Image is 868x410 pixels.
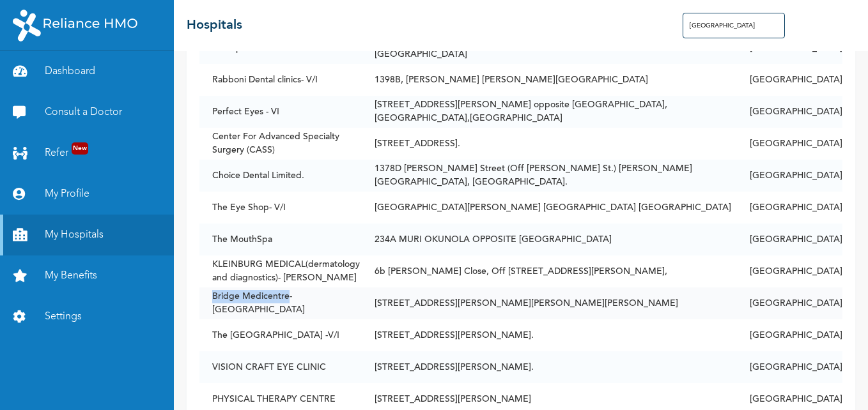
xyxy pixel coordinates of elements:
[362,96,737,128] td: [STREET_ADDRESS][PERSON_NAME] opposite [GEOGRAPHIC_DATA], [GEOGRAPHIC_DATA],[GEOGRAPHIC_DATA]
[199,160,362,192] td: Choice Dental Limited.
[199,287,362,319] td: Bridge Medicentre- [GEOGRAPHIC_DATA]
[362,351,737,383] td: [STREET_ADDRESS][PERSON_NAME].
[199,255,362,287] td: KLEINBURG MEDICAL(dermatology and diagnostics)- [PERSON_NAME]
[737,192,842,224] td: [GEOGRAPHIC_DATA]
[737,255,842,287] td: [GEOGRAPHIC_DATA]
[737,160,842,192] td: [GEOGRAPHIC_DATA]
[199,96,362,128] td: Perfect Eyes - VI
[199,351,362,383] td: VISION CRAFT EYE CLINIC
[737,319,842,351] td: [GEOGRAPHIC_DATA]
[187,16,242,35] h2: Hospitals
[362,128,737,160] td: [STREET_ADDRESS].
[72,142,88,155] span: New
[737,287,842,319] td: [GEOGRAPHIC_DATA]
[362,224,737,255] td: 234A MURI OKUNOLA OPPOSITE [GEOGRAPHIC_DATA]
[199,128,362,160] td: Center For Advanced Specialty Surgery (CASS)
[737,351,842,383] td: [GEOGRAPHIC_DATA]
[737,96,842,128] td: [GEOGRAPHIC_DATA]
[362,319,737,351] td: [STREET_ADDRESS][PERSON_NAME].
[362,192,737,224] td: [GEOGRAPHIC_DATA][PERSON_NAME] [GEOGRAPHIC_DATA] [GEOGRAPHIC_DATA]
[737,128,842,160] td: [GEOGRAPHIC_DATA]
[362,64,737,96] td: 1398B, [PERSON_NAME] [PERSON_NAME][GEOGRAPHIC_DATA]
[737,64,842,96] td: [GEOGRAPHIC_DATA]
[737,224,842,255] td: [GEOGRAPHIC_DATA]
[13,10,137,42] img: RelianceHMO's Logo
[199,192,362,224] td: The Eye Shop- V/I
[362,287,737,319] td: [STREET_ADDRESS][PERSON_NAME][PERSON_NAME][PERSON_NAME]
[362,160,737,192] td: 1378D [PERSON_NAME] Street (Off [PERSON_NAME] St.) [PERSON_NAME][GEOGRAPHIC_DATA], [GEOGRAPHIC_DA...
[362,255,737,287] td: 6b [PERSON_NAME] Close, Off [STREET_ADDRESS][PERSON_NAME],
[683,13,785,38] input: Search Hospitals...
[199,319,362,351] td: The [GEOGRAPHIC_DATA] -V/I
[199,224,362,255] td: The MouthSpa
[199,64,362,96] td: Rabboni Dental clinics- V/I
